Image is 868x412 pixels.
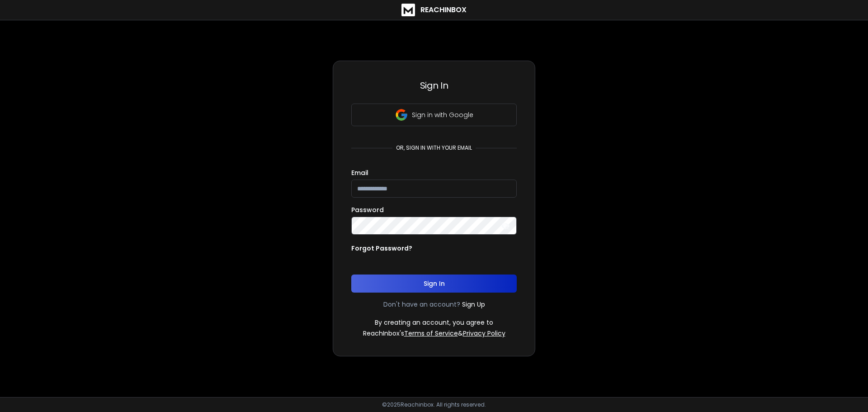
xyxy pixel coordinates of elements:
[462,300,485,309] a: Sign Up
[392,144,476,152] p: or, sign in with your email
[351,207,384,213] label: Password
[351,170,368,176] label: Email
[351,275,517,293] button: Sign In
[420,5,467,15] h1: ReachInbox
[382,401,486,408] p: © 2025 Reachinbox. All rights reserved.
[401,4,467,16] a: ReachInbox
[401,4,415,16] img: logo
[351,79,517,92] h3: Sign In
[351,244,412,253] p: Forgot Password?
[375,318,493,327] p: By creating an account, you agree to
[351,104,517,126] button: Sign in with Google
[463,329,505,338] a: Privacy Policy
[383,300,460,309] p: Don't have an account?
[404,329,458,338] a: Terms of Service
[363,329,505,338] p: ReachInbox's &
[412,110,473,119] p: Sign in with Google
